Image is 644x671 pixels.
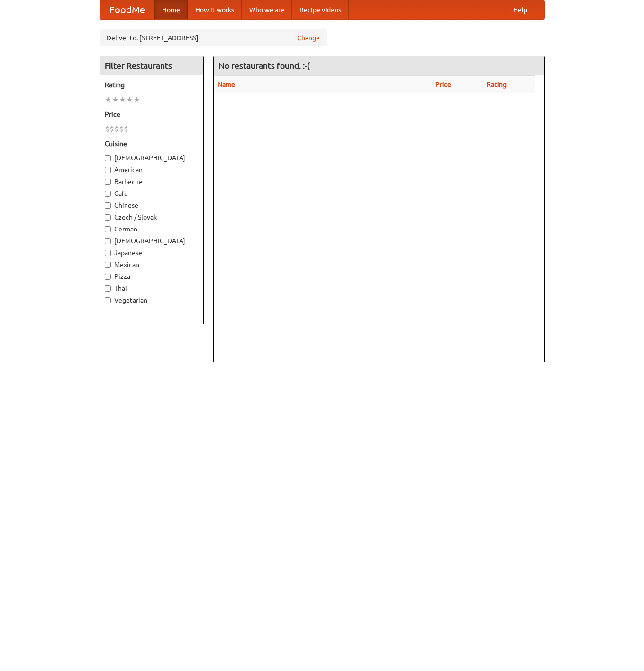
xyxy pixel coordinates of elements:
[105,189,199,198] label: Cafe
[218,81,235,88] a: Name
[105,212,199,222] label: Czech / Slovak
[188,0,242,19] a: How it works
[218,61,310,70] ng-pluralize: No restaurants found. :-(
[105,153,199,163] label: [DEMOGRAPHIC_DATA]
[105,224,199,234] label: German
[105,274,111,280] input: Pizza
[114,124,119,134] li: $
[112,94,119,105] li: ★
[105,297,111,303] input: Vegetarian
[242,0,292,19] a: Who we are
[297,33,320,43] a: Change
[154,0,188,19] a: Home
[105,262,111,268] input: Mexican
[105,80,199,90] h5: Rating
[105,124,109,134] li: $
[105,248,199,257] label: Japanese
[105,165,199,175] label: American
[105,214,111,221] input: Czech / Slovak
[119,124,124,134] li: $
[105,236,199,246] label: [DEMOGRAPHIC_DATA]
[105,179,111,185] input: Barbecue
[124,124,128,134] li: $
[105,250,111,256] input: Japanese
[126,94,133,105] li: ★
[105,94,112,105] li: ★
[105,139,199,148] h5: Cuisine
[109,124,114,134] li: $
[506,0,535,19] a: Help
[105,177,199,186] label: Barbecue
[487,81,507,88] a: Rating
[105,260,199,269] label: Mexican
[105,285,111,292] input: Thai
[100,56,203,75] h4: Filter Restaurants
[105,201,199,210] label: Chinese
[105,272,199,281] label: Pizza
[435,81,451,88] a: Price
[292,0,349,19] a: Recipe videos
[105,110,199,119] h5: Price
[119,94,126,105] li: ★
[100,29,327,46] div: Deliver to: [STREET_ADDRESS]
[105,202,111,209] input: Chinese
[100,0,154,19] a: FoodMe
[105,167,111,173] input: American
[105,238,111,244] input: [DEMOGRAPHIC_DATA]
[133,94,140,105] li: ★
[105,295,199,305] label: Vegetarian
[105,191,111,197] input: Cafe
[105,284,199,293] label: Thai
[105,226,111,232] input: German
[105,155,111,161] input: [DEMOGRAPHIC_DATA]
